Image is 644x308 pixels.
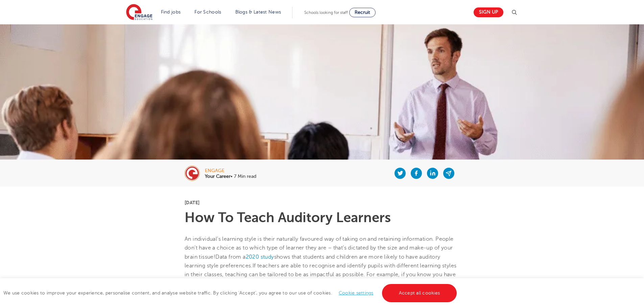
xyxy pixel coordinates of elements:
[246,254,274,260] a: 2020 study
[339,290,374,295] a: Cookie settings
[185,254,440,269] span: shows that students and children are more likely to have auditory learning style preferences.
[474,7,503,17] a: Sign up
[355,10,370,15] span: Recruit
[235,9,281,15] a: Blogs & Latest News
[3,290,458,295] span: We use cookies to improve your experience, personalise content, and analyse website traffic. By c...
[349,8,376,17] a: Recruit
[205,174,256,179] p: • 7 Min read
[185,236,454,260] span: An individual’s learning style is their naturally favoured way of taking on and retaining informa...
[194,9,221,15] a: For Schools
[185,211,459,224] h1: How To Teach Auditory Learners
[185,263,456,295] span: If teachers are able to recognise and identify pupils with different learning styles in their cla...
[382,284,457,302] a: Accept all cookies
[126,4,152,21] img: Engage Education
[215,254,245,260] span: Data from a
[161,9,181,15] a: Find jobs
[205,168,256,173] div: engage
[205,174,231,179] b: Your Career
[304,10,348,15] span: Schools looking for staff
[185,200,459,205] p: [DATE]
